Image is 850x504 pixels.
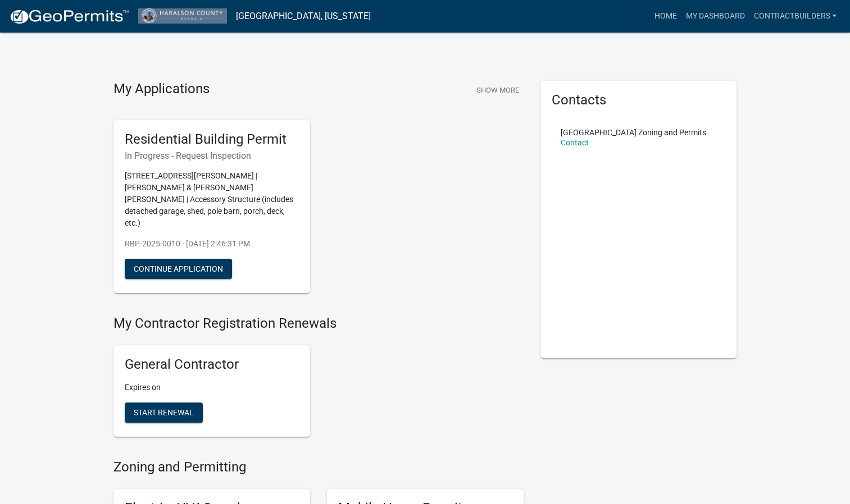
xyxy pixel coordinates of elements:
[125,238,299,250] p: RBP-2025-0010 - [DATE] 2:46:31 PM
[125,402,203,423] button: Start Renewal
[125,382,299,393] p: Expires on
[749,6,841,27] a: ContractBuilders
[472,81,524,99] button: Show More
[113,315,524,332] h4: My Contractor Registration Renewals
[561,138,589,147] a: Contact
[681,6,749,27] a: My Dashboard
[236,7,371,26] a: [GEOGRAPHIC_DATA], [US_STATE]
[649,6,681,27] a: Home
[552,92,726,108] h5: Contacts
[138,8,227,24] img: Haralson County, Georgia
[125,150,299,161] h6: In Progress - Request Inspection
[125,259,232,279] button: Continue Application
[113,459,524,475] h4: Zoning and Permitting
[134,408,194,417] span: Start Renewal
[113,315,524,446] wm-registration-list-section: My Contractor Registration Renewals
[125,131,299,148] h5: Residential Building Permit
[561,129,706,136] p: [GEOGRAPHIC_DATA] Zoning and Permits
[125,170,299,229] p: [STREET_ADDRESS][PERSON_NAME] | [PERSON_NAME] & [PERSON_NAME] [PERSON_NAME] | Accessory Structure...
[113,81,210,98] h4: My Applications
[125,356,299,373] h5: General Contractor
